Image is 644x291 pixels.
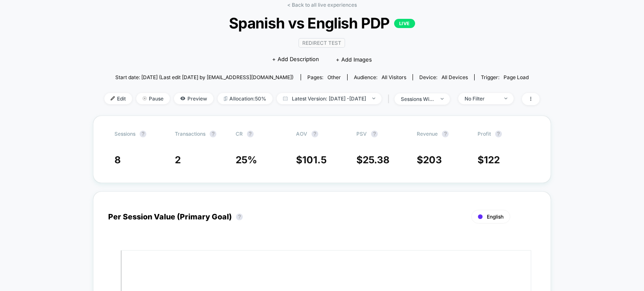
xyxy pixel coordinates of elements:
[442,131,449,137] button: ?
[136,93,170,104] span: Pause
[372,98,375,99] img: end
[356,131,367,137] span: PSV
[175,131,205,137] span: Transactions
[484,154,500,166] span: 122
[224,96,227,101] img: rebalance
[423,154,442,166] span: 203
[465,95,498,102] div: No Filter
[394,19,415,28] p: LIVE
[495,131,502,137] button: ?
[296,131,307,137] span: AOV
[478,131,491,137] span: Profit
[115,74,293,80] span: Start date: [DATE] (Last edit [DATE] by [EMAIL_ADDRESS][DOMAIN_NAME])
[236,131,243,137] span: CR
[487,214,504,220] span: English
[296,154,327,166] span: $
[218,93,273,104] span: Allocation: 50%
[247,131,254,137] button: ?
[126,14,518,32] span: Spanish vs English PDP
[277,93,382,104] span: Latest Version: [DATE] - [DATE]
[417,131,438,137] span: Revenue
[413,74,474,80] span: Device:
[287,2,357,8] a: < Back to all live experiences
[114,131,135,137] span: Sessions
[312,131,318,137] button: ?
[417,154,442,166] span: $
[356,154,390,166] span: $
[210,131,216,137] button: ?
[283,96,288,100] img: calendar
[140,131,146,137] button: ?
[272,55,319,64] span: + Add Description
[327,74,341,80] span: other
[143,96,147,100] img: end
[114,154,121,166] span: 8
[302,154,327,166] span: 101.5
[236,154,257,166] span: 25 %
[441,74,468,80] span: all devices
[371,131,378,137] button: ?
[363,154,390,166] span: 25.38
[354,74,406,80] div: Audience:
[478,154,500,166] span: $
[504,74,529,80] span: Page Load
[236,214,243,220] button: ?
[441,98,444,100] img: end
[386,93,395,105] span: |
[401,96,434,102] div: sessions with impression
[111,96,115,100] img: edit
[174,93,213,104] span: Preview
[104,93,132,104] span: Edit
[175,154,181,166] span: 2
[336,56,372,63] span: + Add Images
[382,74,406,80] span: All Visitors
[299,38,345,48] span: Redirect Test
[481,74,529,80] div: Trigger:
[307,74,341,80] div: Pages:
[504,98,507,99] img: end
